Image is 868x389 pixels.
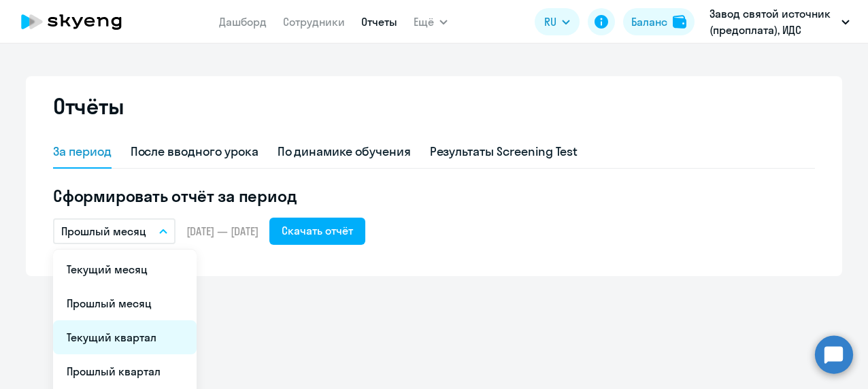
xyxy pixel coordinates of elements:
span: RU [544,14,556,30]
p: Прошлый месяц [61,223,146,239]
h2: Отчёты [53,92,124,120]
img: balance [673,15,686,29]
div: После вводного урока [131,143,258,160]
div: Результаты Screening Test [430,143,578,160]
span: [DATE] — [DATE] [186,224,258,239]
p: Завод святой источник (предоплата), ИДС БОРЖОМИ, ООО [710,5,836,38]
div: По динамике обучения [278,143,411,160]
button: RU [535,8,580,35]
button: Скачать отчёт [269,218,365,245]
div: За период [53,143,112,160]
a: Дашборд [219,15,267,29]
button: Ещё [414,8,448,35]
span: Ещё [414,14,434,30]
a: Сотрудники [283,15,345,29]
div: Баланс [631,14,667,30]
div: Скачать отчёт [282,222,353,239]
a: Отчеты [361,15,397,29]
button: Балансbalance [623,8,695,35]
button: Прошлый месяц [53,218,176,244]
h5: Сформировать отчёт за период [53,185,815,207]
button: Завод святой источник (предоплата), ИДС БОРЖОМИ, ООО [703,5,856,38]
